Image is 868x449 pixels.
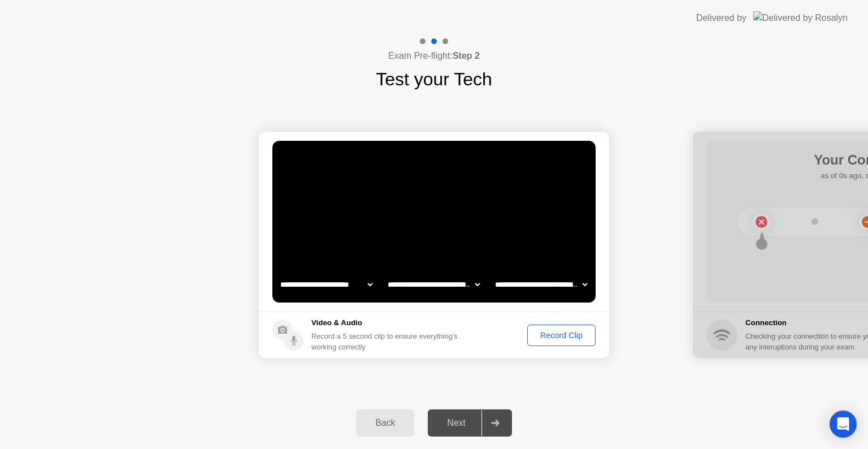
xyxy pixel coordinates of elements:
[696,11,747,25] div: Delivered by
[431,418,481,428] div: Next
[311,317,462,329] h5: Video & Audio
[428,409,512,437] button: Next
[385,273,482,296] select: Available speakers
[388,49,480,63] h4: Exam Pre-flight:
[453,51,480,61] b: Step 2
[376,66,492,93] h1: Test your Tech
[356,409,414,437] button: Back
[311,331,462,352] div: Record a 5 second clip to ensure everything’s working correctly
[278,273,375,296] select: Available cameras
[359,418,411,428] div: Back
[493,273,589,296] select: Available microphones
[830,411,857,438] div: Open Intercom Messenger
[527,325,596,346] button: Record Clip
[531,331,592,340] div: Record Clip
[753,11,848,24] img: Delivered by Rosalyn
